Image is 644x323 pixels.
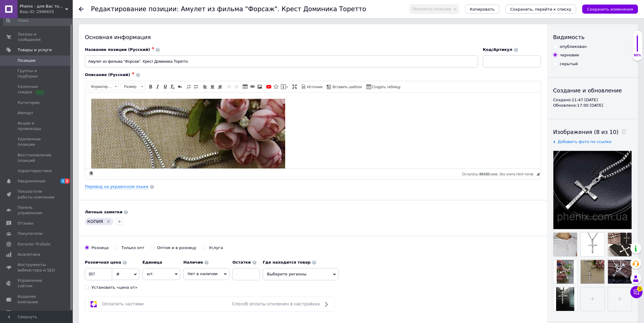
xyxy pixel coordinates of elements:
a: Источник [300,83,323,90]
span: Маркет [18,310,33,315]
span: Характеристики [18,168,52,174]
span: Добавить фото по ссылке [558,139,612,144]
a: Вставить / удалить нумерованный список [185,83,192,90]
div: Ваш ID: 2996655 [20,9,73,15]
b: Остатки [232,260,251,265]
div: Подсчет символов [462,171,536,176]
button: Копировать [465,5,499,14]
span: Каталог ProSale [18,241,50,247]
input: Поиск [3,15,75,26]
span: КОПИЯ [87,219,103,224]
a: Курсив (Ctrl+I) [155,83,161,90]
a: Вставить/Редактировать ссылку (Ctrl+L) [249,83,256,90]
span: Аналитика [18,252,40,257]
span: 1 [60,178,65,184]
a: Вставить сообщение [280,83,289,90]
span: Категории [18,100,40,105]
b: Где находится товар [263,260,311,265]
span: Импорт [18,110,33,116]
a: Таблица [242,83,249,90]
a: Отменить (Ctrl+Z) [176,83,183,90]
div: скрытый [560,61,578,67]
span: Выберите регионы [263,268,339,280]
div: Услуга [209,245,223,251]
span: Группы и подборки [18,68,56,79]
span: Сезонные скидки [18,84,56,95]
svg: Удалить метку [106,219,111,224]
div: Вернуться назад [79,7,84,12]
span: Название позиции (Русский) [85,47,150,52]
span: Позиции [18,58,35,63]
a: Перевод на украинском языке [85,184,148,189]
span: Показатели работы компании [18,189,56,200]
div: Только опт [121,245,144,251]
b: Единица [142,260,162,265]
a: Вставить иконку [273,83,279,90]
span: Код/Артикул [483,47,512,52]
a: По левому краю [202,83,209,90]
div: опубликован [560,44,587,49]
span: Акции и промокоды [18,121,56,132]
span: Управление сайтом [18,278,56,289]
a: Вставить шаблон [326,83,363,90]
div: Розница [92,245,108,251]
span: Заказы и сообщения [18,32,56,42]
h1: Редактирование позиции: Амулет из фильма "Форсаж". Крест Доминика Торетто [91,5,366,13]
iframe: Визуальный текстовый редактор, AADF50C3-BE49-471C-B97B-2169C0150C9C [85,93,541,168]
span: Нет в наличии [188,271,218,276]
div: Основная информация [85,33,541,41]
span: Описание (Русский) [85,72,130,77]
div: 90% Качество заполнения [632,30,642,61]
div: Изображения (8 из 10) [553,128,632,136]
span: Кошелек компании [18,294,56,305]
span: Копировать [470,7,495,12]
a: Изображение [256,83,263,90]
b: Личные заметки [85,210,122,214]
span: Создать таблицу [371,85,401,90]
span: Способ оплаты отключен в настройках [232,301,320,306]
span: Удаленные позиции [18,136,56,147]
span: Источник [306,85,322,90]
a: Увеличить отступ [233,83,239,90]
span: ✱ [152,46,154,50]
a: Добавить видео с YouTube [265,83,272,90]
span: Форматирование [88,83,113,90]
div: черновик [560,52,579,58]
span: ✱ [132,72,134,75]
div: 90% [632,53,642,58]
div: Оптом и в розницу [157,245,196,251]
button: Сохранить изменения [582,5,638,14]
span: шт. [142,268,180,280]
span: ₴ [116,272,119,276]
a: Сделать резервную копию сейчас [88,170,95,177]
div: Установить «цена от» [92,285,137,290]
span: Phenix - для Вас только лучшее! [20,4,65,9]
span: Перетащите для изменения размера [536,172,539,175]
b: Розничная цена [85,260,121,265]
button: Сохранить, перейти к списку [506,5,576,14]
div: Видимость [553,33,632,41]
a: Форматирование [88,83,119,90]
i: Сохранить изменения [587,7,633,12]
span: Отзывы [18,221,34,226]
div: Создано: 11:47 [DATE] [553,97,632,103]
span: 3 [637,285,642,291]
span: Уведомления [18,178,45,184]
span: 48430 [479,172,489,176]
a: Убрать форматирование [169,83,176,90]
span: Панель управления [18,205,56,216]
a: По центру [209,83,216,90]
b: Наличие [183,260,203,265]
div: Обновлено: 17:00 [DATE] [553,103,632,108]
input: 0 [85,268,112,280]
span: Покупатели [18,231,42,236]
input: - [232,268,260,280]
span: 1 [65,178,70,184]
div: Создание и обновление [553,87,632,94]
span: Товары и услуги [18,47,52,53]
span: Инструменты вебмастера и SEO [18,262,56,273]
a: Вставить / удалить маркированный список [193,83,199,90]
span: Вставить шаблон [332,85,362,90]
a: Создать таблицу [365,83,402,90]
span: Просмотр позиции [412,7,451,11]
